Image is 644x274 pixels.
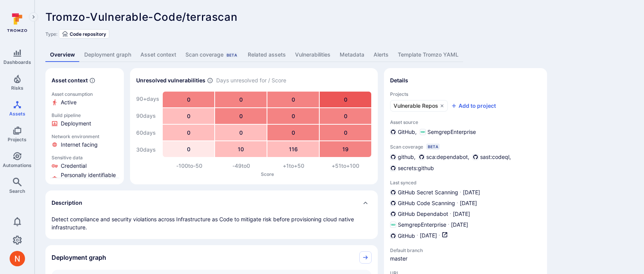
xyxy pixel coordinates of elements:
[320,125,371,140] div: 0
[52,134,118,139] p: Network environment
[215,162,268,170] div: -49 to 0
[290,48,335,62] a: Vulnerabilities
[136,77,205,84] h2: Unresolved vulnerabilities
[9,111,25,117] span: Assets
[45,10,237,23] span: Tromzo-Vulnerable-Code/terrascan
[163,141,214,157] div: 0
[442,232,448,240] a: Open in GitHub dashboard
[426,144,440,150] div: Beta
[420,128,476,136] div: SemgrepEnterprise
[390,144,423,150] span: Scan coverage
[10,251,25,266] img: ACg8ocIprwjrgDQnDsNSk9Ghn5p5-B8DpAKWoJ5Gi9syOE4K59tr4Q=s96-c
[52,112,118,118] p: Build pipeline
[52,155,118,160] p: Sensitive data
[215,92,267,107] div: 0
[89,77,95,84] svg: Automatically discovered context associated with the asset
[52,162,118,170] li: Credential
[29,12,38,22] button: Expand navigation menu
[267,125,319,140] div: 0
[393,48,463,62] a: Template Tromzo YAML
[390,164,434,172] div: secrets:github
[439,232,440,240] p: ·
[390,153,414,161] div: github
[45,48,80,62] a: Overview
[267,92,319,107] div: 0
[390,91,541,97] span: Projects
[398,199,455,207] span: GitHub Code Scanning
[52,215,372,231] div: Detect compliance and security violations across Infrastructure as Code to mitigate risk before p...
[215,125,267,140] div: 0
[216,77,286,85] span: Days unresolved for / Score
[320,141,371,157] div: 19
[243,48,290,62] a: Related assets
[451,221,468,229] span: [DATE]
[369,48,393,62] a: Alerts
[335,48,369,62] a: Metadata
[31,14,36,20] i: Expand navigation menu
[225,52,239,58] div: Beta
[390,100,448,112] a: Vulnerable Repos
[207,77,213,85] span: Number of vulnerabilities in status ‘Open’ ‘Triaged’ and ‘In process’ divided by score and scanne...
[320,92,371,107] div: 0
[398,232,415,240] span: GitHub
[450,210,451,218] p: ·
[10,251,25,266] div: Neeren Patki
[163,162,215,170] div: -100 to -50
[9,188,25,194] span: Search
[163,171,372,177] p: Score
[420,232,437,240] span: [DATE]
[52,254,106,261] h2: Deployment graph
[3,162,32,168] span: Automations
[52,77,88,84] h2: Asset context
[390,247,452,253] span: Default branch
[163,125,214,140] div: 0
[215,108,267,124] div: 0
[215,141,267,157] div: 10
[419,153,468,161] div: sca:dependabot
[136,91,159,107] div: 90+ days
[453,210,470,218] span: [DATE]
[50,111,119,129] a: Click to view evidence
[472,153,509,161] div: sast:codeql
[52,141,118,149] li: Internet facing
[267,108,319,124] div: 0
[460,189,461,196] p: ·
[11,85,23,91] span: Risks
[398,210,448,218] span: GitHub Dependabot
[136,108,159,124] div: 90 days
[45,245,378,270] div: Collapse
[163,92,214,107] div: 0
[50,90,119,108] a: Click to view evidence
[390,77,408,84] h2: Details
[45,48,633,62] div: Asset tabs
[45,31,57,37] span: Type:
[457,199,458,207] p: ·
[52,120,118,127] li: Deployment
[185,51,239,58] div: Scan coverage
[50,153,119,188] a: Click to view evidence
[163,108,214,124] div: 0
[320,162,372,170] div: +51 to +100
[390,128,415,136] div: GitHub
[52,91,118,97] p: Asset consumption
[52,99,118,106] li: Active
[448,221,449,229] p: ·
[463,189,480,196] span: [DATE]
[451,102,496,110] button: Add to project
[320,108,371,124] div: 0
[80,48,136,62] a: Deployment graph
[70,31,106,37] span: Code repository
[390,180,541,185] span: Last synced
[52,199,82,207] h2: Description
[460,199,477,207] span: [DATE]
[136,142,159,157] div: 30 days
[417,232,418,240] p: ·
[45,190,378,215] div: Collapse description
[398,189,458,196] span: GitHub Secret Scanning
[267,162,320,170] div: +1 to +50
[390,255,452,262] span: master
[8,137,27,142] span: Projects
[267,141,319,157] div: 116
[50,132,119,150] a: Click to view evidence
